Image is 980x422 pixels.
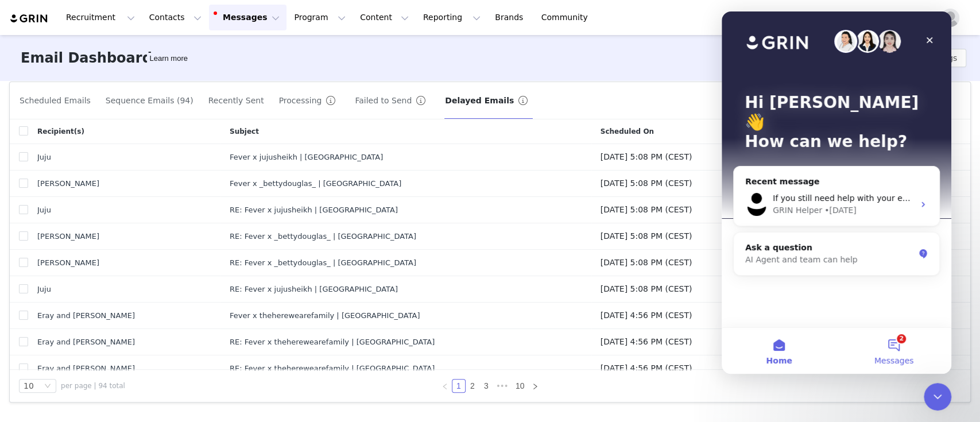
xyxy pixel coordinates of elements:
[601,231,692,241] span: [DATE] 5:08 PM (CEST)
[9,13,49,24] img: grin logo
[197,18,218,39] div: Close
[37,284,211,295] div: Juju
[230,336,459,348] div: RE: Fever x theherewearefamily | Prison Island London
[512,379,529,393] li: 10
[19,91,91,110] button: Scheduled Emails
[601,179,692,188] span: [DATE] 5:08 PM (CEST)
[153,345,192,353] span: Messages
[230,204,459,216] div: RE: Fever x jujusheikh | Prison Island London
[488,5,533,30] a: Brands
[601,152,692,161] span: [DATE] 5:08 PM (CEST)
[452,380,465,392] a: 1
[37,152,211,163] div: Juju
[480,380,493,392] a: 3
[230,310,459,322] div: Fever x theherewearefamily | Prison Island London
[493,379,512,393] span: •••
[354,91,431,110] button: Failed to Send
[924,383,951,411] iframe: Intercom live chat
[278,91,341,110] button: Processing
[24,242,192,254] div: AI Agent and team can help
[61,381,125,391] span: per page | 94 total
[882,5,908,30] a: Tasks
[601,205,692,214] span: [DATE] 5:08 PM (CEST)
[51,193,100,205] div: GRIN Helper
[353,5,416,30] button: Content
[438,379,452,393] li: Previous Page
[51,182,818,191] span: If you still need help with your email sending issue, I'm here to assist you further. Would you l...
[230,363,459,374] div: RE: Fever x theherewearefamily | Prison Island London
[59,5,142,30] button: Recruitment
[528,379,542,393] li: Next Page
[534,5,600,30] a: Community
[37,310,211,322] div: Eray and Ipek
[722,11,951,374] iframe: Intercom live chat
[601,284,692,293] span: [DATE] 5:08 PM (CEST)
[44,345,70,353] span: Home
[287,5,353,30] button: Program
[209,5,286,30] button: Messages
[441,383,448,390] i: icon: left
[466,380,479,392] a: 2
[601,126,654,137] span: Scheduled On
[105,91,194,110] button: Sequence Emails (94)
[37,257,211,269] div: Betty
[37,126,84,137] span: Recipient(s)
[941,9,959,27] img: placeholder-profile.jpg
[444,91,533,110] button: Delayed Emails
[37,336,211,348] div: Eray and Ipek
[230,257,459,269] div: RE: Fever x _bettydouglas_ | Prison Island London
[208,91,265,110] button: Recently Sent
[466,379,479,393] li: 2
[452,379,466,393] li: 1
[908,5,933,30] button: Notifications
[37,178,211,189] div: Betty
[601,363,692,373] span: [DATE] 4:56 PM (CEST)
[934,9,971,27] button: Profile
[230,126,259,137] span: Subject
[24,230,192,242] div: Ask a question
[115,316,230,362] button: Messages
[37,231,211,242] div: Betty
[230,178,459,189] div: Fever x _bettydouglas_ | Prison Island London
[532,383,539,390] i: icon: right
[493,379,512,393] li: Next 3 Pages
[37,204,211,216] div: Juju
[44,382,51,390] i: icon: down
[601,258,692,267] span: [DATE] 5:08 PM (CEST)
[21,48,152,68] h3: Email Dashboard
[479,379,493,393] li: 3
[230,152,459,163] div: Fever x jujusheikh | Prison Island London
[230,284,459,295] div: RE: Fever x jujusheikh | Prison Island London
[24,380,34,392] div: 10
[512,380,528,392] a: 10
[142,5,208,30] button: Contacts
[601,337,692,346] span: [DATE] 4:56 PM (CEST)
[601,311,692,320] span: [DATE] 4:56 PM (CEST)
[37,363,211,374] div: Eray and Ipek
[11,220,218,264] div: Ask a questionAI Agent and team can help
[416,5,487,30] button: Reporting
[857,5,882,30] button: Search
[103,193,135,205] div: • [DATE]
[230,231,459,242] div: RE: Fever x _bettydouglas_ | Prison Island London
[147,53,189,64] div: Tooltip anchor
